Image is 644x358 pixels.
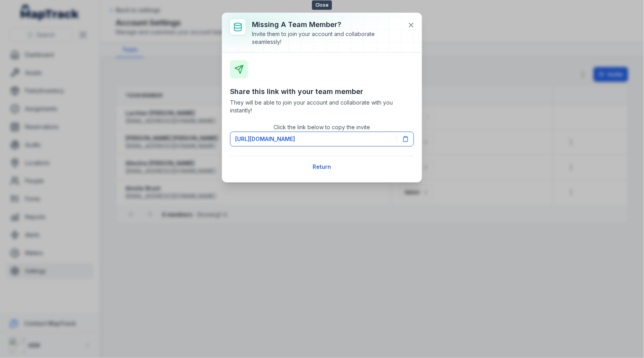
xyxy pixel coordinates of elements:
[230,99,414,114] span: They will be able to join your account and collaborate with you instantly!
[230,132,414,146] button: [URL][DOMAIN_NAME]
[252,30,401,46] div: Invite them to join your account and collaborate seamlessly!
[308,159,336,174] button: Return
[274,124,371,130] span: Click the link below to copy the invite
[312,0,332,10] span: Close
[252,19,401,30] h3: Missing a team member?
[235,135,295,143] span: [URL][DOMAIN_NAME]
[230,86,414,97] h3: Share this link with your team member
